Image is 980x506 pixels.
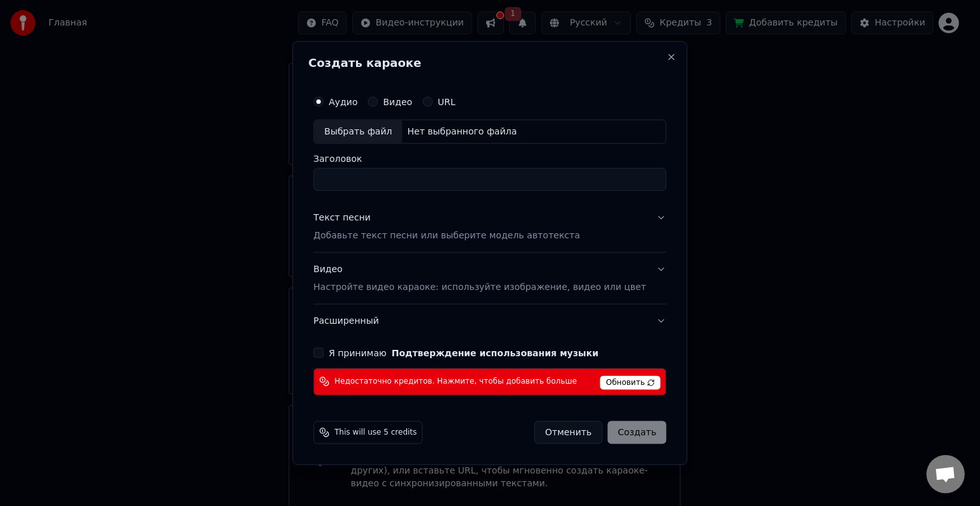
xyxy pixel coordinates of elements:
[392,348,598,357] button: Я принимаю
[313,201,666,252] button: Текст песниДобавьте текст песни или выберите модель автотекста
[314,120,402,143] div: Выбрать файл
[329,98,357,106] label: Аудио
[313,253,666,304] button: ВидеоНастройте видео караоке: используйте изображение, видео или цвет
[329,348,598,357] label: Я принимаю
[313,154,666,163] label: Заголовок
[313,304,666,337] button: Расширенный
[313,212,371,224] div: Текст песни
[600,375,661,389] span: Обновить
[383,98,412,106] label: Видео
[334,427,417,437] span: This will use 5 credits
[313,263,646,294] div: Видео
[402,126,522,138] div: Нет выбранного файла
[438,98,456,106] label: URL
[334,377,577,387] span: Недостаточно кредитов. Нажмите, чтобы добавить больше
[534,421,602,444] button: Отменить
[313,229,580,242] p: Добавьте текст песни или выберите модель автотекста
[313,280,646,293] p: Настройте видео караоке: используйте изображение, видео или цвет
[308,57,671,69] h2: Создать караоке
